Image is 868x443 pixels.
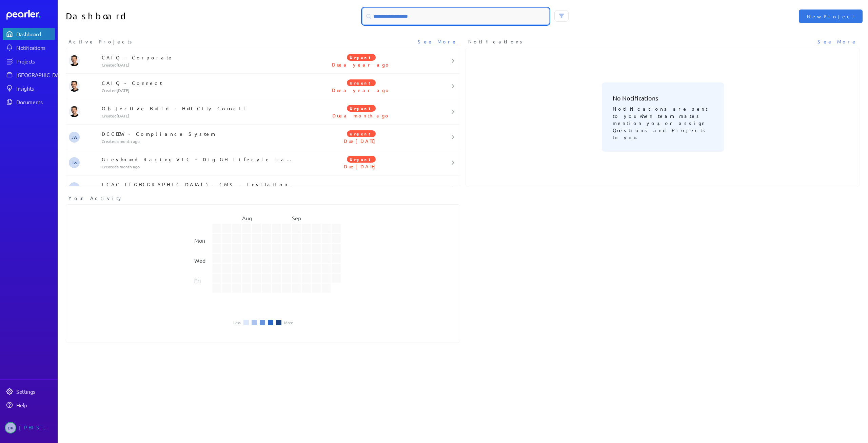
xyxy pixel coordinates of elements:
span: Urgent [347,79,376,86]
li: Less [233,320,241,325]
p: Due a year ago [296,87,427,93]
a: Insights [3,82,55,94]
h3: No Notifications [613,93,713,103]
p: Objective Build - Hutt City Council [102,105,296,112]
div: [GEOGRAPHIC_DATA] [16,71,67,78]
span: Active Projects [68,38,134,45]
text: Mon [194,237,205,244]
img: James Layton [69,106,80,117]
span: Dan Kilgallon [5,422,16,433]
a: Dashboard [3,28,55,40]
span: Urgent [347,105,376,112]
p: Due [DATE] [296,137,427,144]
p: Due [DATE] [296,184,427,191]
p: Created a month ago [102,139,296,144]
p: DCCEEW - Compliance System [102,130,296,137]
p: ICAC ([GEOGRAPHIC_DATA]) - CMS - Invitation to Supply [102,181,296,188]
span: New Project [807,13,854,20]
a: [GEOGRAPHIC_DATA] [3,69,55,81]
a: See More [817,38,857,45]
img: James Layton [69,55,80,66]
a: Settings [3,385,55,398]
p: Created a month ago [102,164,296,169]
p: CAIQ - Connect [102,79,296,86]
div: [PERSON_NAME] [19,422,53,433]
span: Urgent [347,130,376,137]
p: Created [DATE] [102,88,296,93]
p: Greyhound Racing VIC - Dig GH Lifecyle Tracking [102,156,296,163]
p: Created [DATE] [102,62,296,68]
a: Projects [3,55,55,67]
span: Urgent [347,156,376,163]
p: Created [DATE] [102,113,296,118]
text: Sep [292,215,301,221]
text: Fri [194,277,201,284]
text: Wed [194,257,205,264]
a: DK[PERSON_NAME] [3,419,55,436]
p: Due a year ago [296,61,427,68]
div: Documents [16,98,54,105]
div: Notifications [16,44,54,51]
div: Help [16,402,54,408]
span: Notifications [468,38,525,45]
h1: Dashboard [66,8,260,24]
span: Jeremy Williams [69,182,80,193]
img: James Layton [69,81,80,92]
a: See More [418,38,457,45]
a: Notifications [3,41,55,54]
span: Urgent [347,54,376,61]
span: Jeremy Williams [69,157,80,168]
div: Dashboard [16,31,54,37]
text: Aug [242,215,252,221]
p: Due [DATE] [296,163,427,170]
div: Insights [16,85,54,92]
div: Projects [16,58,54,64]
span: Jeremy Williams [69,132,80,143]
span: Your Activity [68,195,123,202]
p: Notifications are sent to you when team mates mention you, or assign Questions and Projects to you. [613,103,713,141]
p: Due a month ago [296,112,427,119]
button: New Project [799,10,863,23]
a: Help [3,399,55,411]
p: CAIQ - Corporate [102,54,296,61]
a: Dashboard [6,10,55,20]
div: Settings [16,388,54,395]
li: More [284,320,293,325]
a: Documents [3,96,55,108]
